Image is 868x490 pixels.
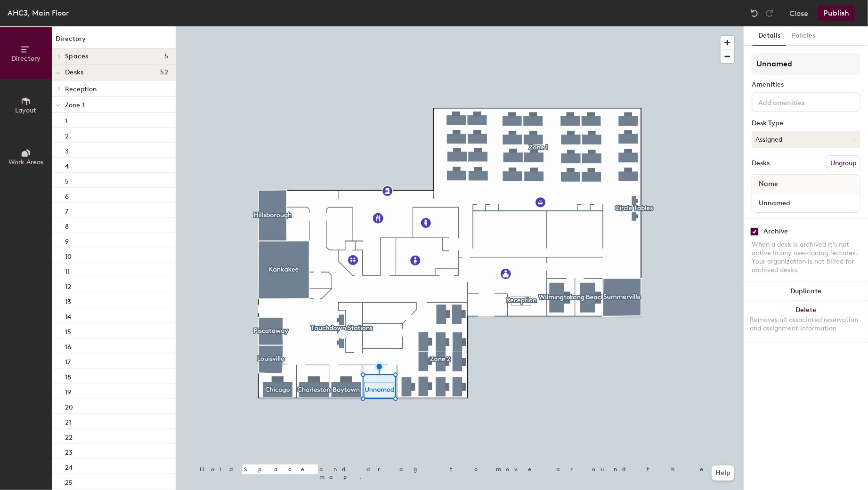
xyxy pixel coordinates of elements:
[65,461,73,472] p: 24
[65,325,71,336] p: 15
[65,370,71,381] p: 18
[65,416,71,426] p: 21
[752,131,860,148] button: Assigned
[754,196,858,209] input: Unnamed desk
[744,301,868,342] button: DeleteRemoves all associated reservation and assignment information
[65,310,71,321] p: 14
[753,26,786,46] button: Details
[65,355,71,366] p: 17
[754,176,783,193] span: Name
[65,175,69,185] p: 5
[752,81,860,88] div: Amenities
[65,160,69,170] p: 4
[65,205,68,216] p: 7
[65,446,73,457] p: 23
[65,431,73,442] p: 22
[65,476,73,487] p: 25
[65,340,71,351] p: 16
[763,228,788,235] div: Archive
[164,53,168,60] span: 5
[11,55,41,63] span: Directory
[65,145,69,155] p: 3
[65,101,84,109] span: Zone 1
[65,190,69,201] p: 6
[818,6,855,21] button: Publish
[786,26,821,46] button: Policies
[65,53,89,60] span: Spaces
[750,316,862,333] div: Removes all associated reservation and assignment information
[752,120,860,127] div: Desk Type
[52,34,176,48] h1: Directory
[8,158,43,166] span: Work Areas
[65,69,83,76] span: Desks
[65,220,69,231] p: 8
[65,250,72,261] p: 10
[752,241,860,274] div: When a desk is archived it's not active in any user-facing features. Your organization is not bil...
[65,129,69,140] p: 2
[750,8,759,18] img: Undo
[65,85,97,93] span: Reception
[756,96,841,107] input: Add amenities
[65,265,70,276] p: 11
[65,295,71,306] p: 13
[744,282,868,301] button: Duplicate
[8,7,69,19] div: AHC3, Main Floor
[752,160,770,167] div: Desks
[65,280,71,291] p: 12
[65,401,73,411] p: 20
[789,6,808,21] button: Close
[65,386,71,396] p: 19
[826,155,860,171] button: Ungroup
[16,106,37,114] span: Layout
[712,466,734,481] button: Help
[160,69,168,76] span: 52
[65,114,67,125] p: 1
[65,235,69,246] p: 9
[765,8,774,18] img: Redo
